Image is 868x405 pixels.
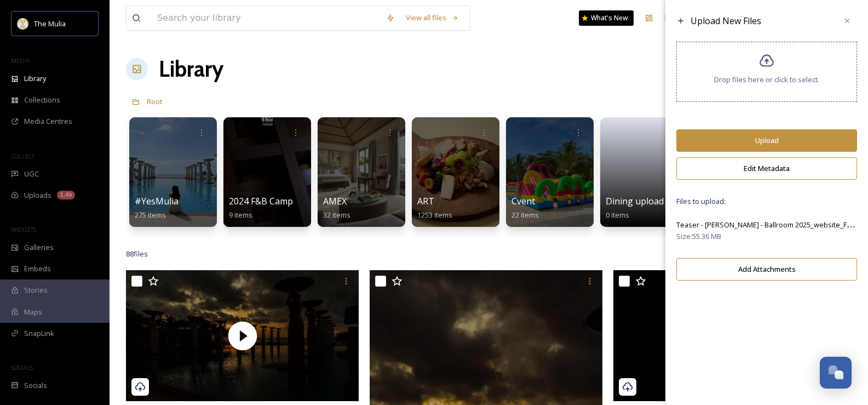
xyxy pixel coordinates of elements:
span: #YesMulia [135,195,179,207]
a: Root [147,95,163,108]
a: View all files [400,7,464,28]
span: Socials [24,380,47,391]
img: thumbnail [613,270,846,401]
span: 275 items [135,210,166,220]
span: UGC [24,169,39,179]
span: ART [417,195,434,207]
span: Embeds [24,264,51,274]
span: Stories [24,285,48,295]
span: Uploads [24,190,51,201]
span: The Mulia [34,19,66,28]
span: Files to upload: [676,196,857,207]
span: WIDGETS [11,225,36,233]
a: #YesMulia275 items [135,196,179,220]
span: 9 items [229,210,252,220]
a: AMEX32 items [323,196,350,220]
span: 1253 items [417,210,452,220]
span: Dining upload [606,195,664,207]
button: Edit Metadata [676,157,857,180]
a: Dining upload0 items [606,196,664,220]
span: 22 items [511,210,539,220]
span: Drop files here or click to select. [714,75,819,85]
span: AMEX [323,195,347,207]
button: Upload [676,129,857,152]
span: Upload New Files [691,15,761,27]
a: Cvent22 items [511,196,539,220]
span: 0 items [606,210,629,220]
span: Maps [24,307,42,317]
span: 32 items [323,210,350,220]
a: What's New [579,10,634,26]
img: thumbnail [126,270,359,401]
span: Size: 55.36 MB [676,231,721,242]
a: Library [159,53,223,85]
img: mulia_logo.png [18,18,28,29]
span: Collections [24,95,60,105]
div: 1.4k [57,191,75,199]
span: COLLECT [11,152,35,160]
span: Media Centres [24,116,72,127]
span: SnapLink [24,328,54,339]
button: Add Attachments [676,258,857,281]
span: Root [147,96,163,106]
span: SOCIALS [11,363,33,372]
span: Cvent [511,195,535,207]
a: 2024 F&B Campaign9 items [229,196,311,220]
a: ART1253 items [417,196,452,220]
span: Galleries [24,242,54,253]
span: 88 file s [126,249,148,259]
span: 2024 F&B Campaign [229,195,311,207]
span: MEDIA [11,56,30,65]
span: Library [24,73,46,84]
input: Search your library [152,6,381,30]
button: Open Chat [820,357,852,389]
